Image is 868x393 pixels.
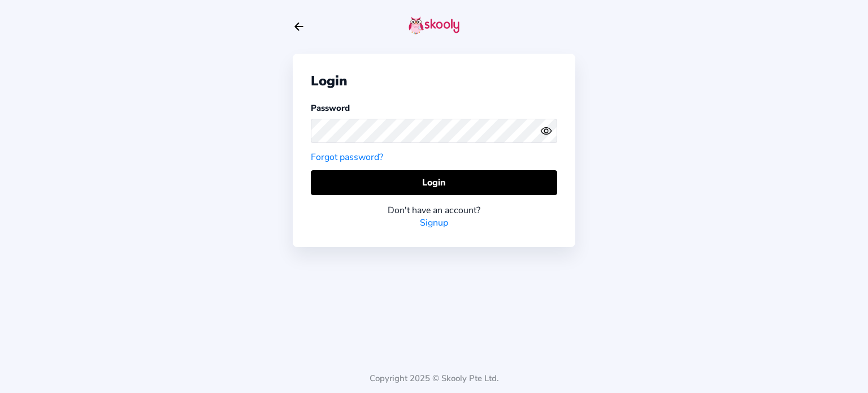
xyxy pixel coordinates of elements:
div: Login [311,72,557,90]
button: Login [311,170,557,195]
label: Password [311,102,350,114]
button: arrow back outline [293,20,305,33]
a: Signup [420,217,448,229]
a: Forgot password? [311,151,383,163]
img: skooly-logo.png [409,16,459,34]
div: Don't have an account? [311,204,557,217]
ion-icon: eye outline [540,125,552,137]
button: eye outlineeye off outline [540,125,557,137]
